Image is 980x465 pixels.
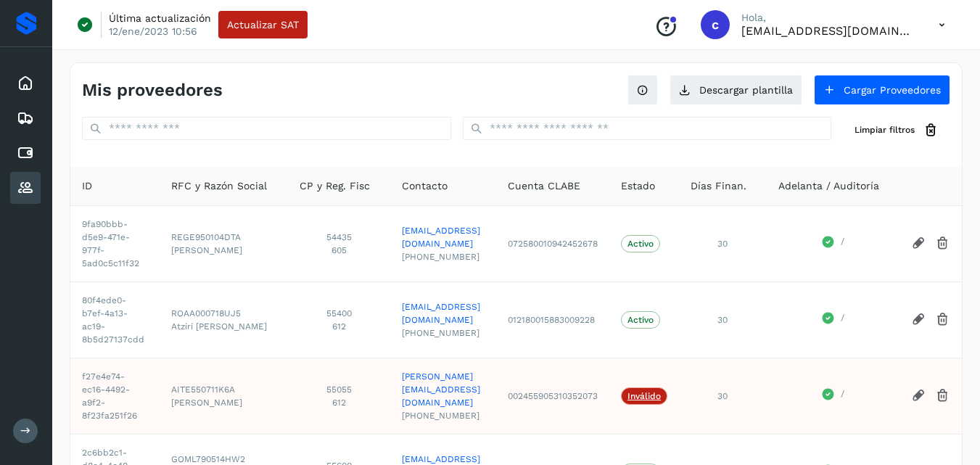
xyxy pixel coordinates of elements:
[717,391,728,401] span: 30
[109,25,197,38] p: 12/ene/2023 10:56
[496,281,609,358] td: 012180015883009228
[171,244,277,257] span: [PERSON_NAME]
[508,178,580,194] span: Cuenta CLABE
[70,358,160,434] td: f27e4e74-ec16-4492-a9f2-8f23fa251f26
[496,358,609,434] td: 002455905310352073
[621,178,655,194] span: Estado
[402,178,448,194] span: Contacto
[171,178,267,194] span: RFC y Razón Social
[82,80,223,101] h4: Mis proveedores
[70,281,160,358] td: 80f4ede0-b7ef-4a13-ac19-8b5d27137cdd
[300,383,379,396] span: 55055
[402,409,485,422] span: [PHONE_NUMBER]
[691,178,746,194] span: Días Finan.
[227,20,299,30] span: Actualizar SAT
[70,205,160,281] td: 9fa90bbb-d5e9-471e-977f-5ad0c5c11f32
[171,320,277,333] span: Atziri [PERSON_NAME]
[627,239,654,249] p: Activo
[855,123,915,136] span: Limpiar filtros
[778,311,888,329] div: /
[171,231,277,244] span: REGE950104DTA
[402,370,485,409] a: [PERSON_NAME][EMAIL_ADDRESS][DOMAIN_NAME]
[627,391,661,401] p: Inválido
[778,235,888,252] div: /
[741,24,915,38] p: contabilidad5@easo.com
[843,117,950,144] button: Limpiar filtros
[741,12,915,24] p: Hola,
[171,307,277,320] span: ROAA000718UJ5
[402,326,485,340] span: [PHONE_NUMBER]
[717,239,728,249] span: 30
[10,172,41,204] div: Proveedores
[814,75,950,105] button: Cargar Proveedores
[670,75,802,105] button: Descargar plantilla
[496,205,609,281] td: 072580010942452678
[10,137,41,169] div: Cuentas por pagar
[300,396,379,409] span: 612
[10,102,41,134] div: Embarques
[402,250,485,263] span: [PHONE_NUMBER]
[82,178,92,194] span: ID
[10,67,41,99] div: Inicio
[300,307,379,320] span: 55400
[300,231,379,244] span: 54435
[218,11,308,38] button: Actualizar SAT
[778,178,879,194] span: Adelanta / Auditoría
[717,315,728,325] span: 30
[300,178,370,194] span: CP y Reg. Fisc
[171,383,277,396] span: AITE550711K6A
[402,300,485,326] a: [EMAIL_ADDRESS][DOMAIN_NAME]
[300,320,379,333] span: 612
[109,12,211,25] p: Última actualización
[300,244,379,257] span: 605
[627,315,654,325] p: Activo
[402,224,485,250] a: [EMAIL_ADDRESS][DOMAIN_NAME]
[171,396,277,409] span: [PERSON_NAME]
[778,387,888,405] div: /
